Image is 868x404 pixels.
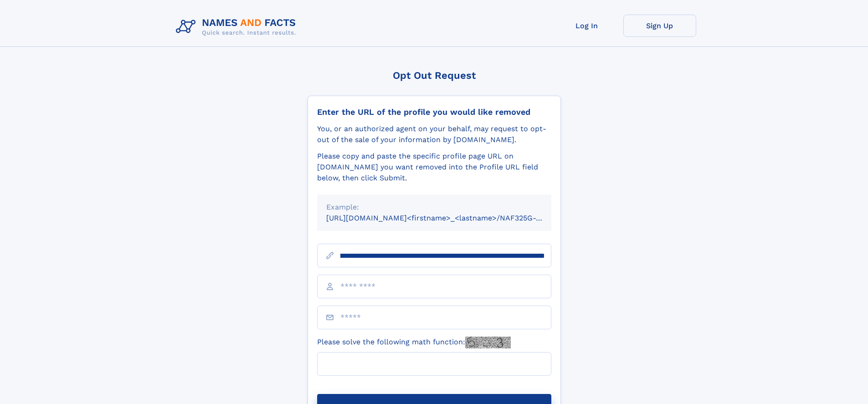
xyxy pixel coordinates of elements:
[326,202,542,213] div: Example:
[317,123,551,145] div: You, or an authorized agent on your behalf, may request to opt-out of the sale of your informatio...
[172,15,303,39] img: Logo Names and Facts
[308,70,561,81] div: Opt Out Request
[326,214,569,222] small: [URL][DOMAIN_NAME]<firstname>_<lastname>/NAF325G-xxxxxxxx
[550,15,623,37] a: Log In
[317,107,551,117] div: Enter the URL of the profile you would like removed
[623,15,696,37] a: Sign Up
[317,337,511,348] label: Please solve the following math function:
[317,151,551,184] div: Please copy and paste the specific profile page URL on [DOMAIN_NAME] you want removed into the Pr...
